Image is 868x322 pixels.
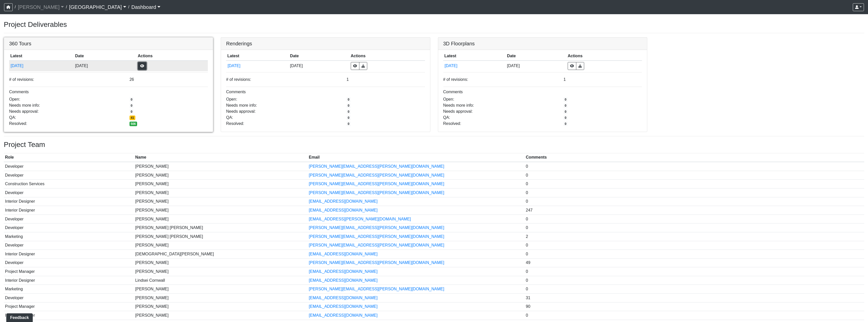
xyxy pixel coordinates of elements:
[4,285,134,294] td: Marketing
[131,2,160,12] a: Dashboard
[4,258,134,267] td: Developer
[134,241,308,250] td: [PERSON_NAME]
[443,61,506,71] td: wY9WFftzMbLk77coKQPAQG
[134,171,308,180] td: [PERSON_NAME]
[309,304,378,309] a: [EMAIL_ADDRESS][DOMAIN_NAME]
[134,180,308,188] td: [PERSON_NAME]
[525,267,864,276] td: 0
[525,294,864,302] td: 31
[525,258,864,267] td: 49
[525,311,864,320] td: 0
[309,243,444,247] a: [PERSON_NAME][EMAIL_ADDRESS][PERSON_NAME][DOMAIN_NAME]
[525,162,864,171] td: 0
[134,250,308,259] td: [DEMOGRAPHIC_DATA][PERSON_NAME]
[309,208,378,212] a: [EMAIL_ADDRESS][DOMAIN_NAME]
[4,276,134,285] td: Interior Designer
[309,313,378,317] a: [EMAIL_ADDRESS][DOMAIN_NAME]
[134,285,308,294] td: [PERSON_NAME]
[134,232,308,241] td: [PERSON_NAME] [PERSON_NAME]
[525,302,864,311] td: 90
[134,153,308,162] th: Name
[525,285,864,294] td: 0
[525,232,864,241] td: 2
[525,250,864,259] td: 0
[134,206,308,215] td: [PERSON_NAME]
[134,267,308,276] td: [PERSON_NAME]
[134,294,308,302] td: [PERSON_NAME]
[18,2,64,12] a: [PERSON_NAME]
[309,252,378,256] a: [EMAIL_ADDRESS][DOMAIN_NAME]
[309,287,444,291] a: [PERSON_NAME][EMAIL_ADDRESS][PERSON_NAME][DOMAIN_NAME]
[4,267,134,276] td: Project Manager
[9,61,74,71] td: dq3TFYPmQWKqyghEd7aYyE
[309,225,444,230] a: [PERSON_NAME][EMAIL_ADDRESS][PERSON_NAME][DOMAIN_NAME]
[134,162,308,171] td: [PERSON_NAME]
[4,312,34,322] iframe: Ybug feedback widget
[4,215,134,223] td: Developer
[525,171,864,180] td: 0
[134,197,308,206] td: [PERSON_NAME]
[525,223,864,232] td: 0
[69,2,126,12] a: [GEOGRAPHIC_DATA]
[308,153,525,162] th: Email
[4,20,864,29] h3: Project Deliverables
[4,311,134,320] td: Interior Designer
[134,276,308,285] td: Lindsei Cornwall
[4,232,134,241] td: Marketing
[4,171,134,180] td: Developer
[525,241,864,250] td: 0
[4,206,134,215] td: Interior Designer
[309,278,378,282] a: [EMAIL_ADDRESS][DOMAIN_NAME]
[134,223,308,232] td: [PERSON_NAME] [PERSON_NAME]
[525,206,864,215] td: 247
[4,302,134,311] td: Project Manager
[525,215,864,223] td: 0
[227,63,288,69] button: [DATE]
[525,188,864,197] td: 0
[4,223,134,232] td: Developer
[4,188,134,197] td: Developer
[134,258,308,267] td: [PERSON_NAME]
[525,197,864,206] td: 0
[525,153,864,162] th: Comments
[309,199,378,203] a: [EMAIL_ADDRESS][DOMAIN_NAME]
[4,162,134,171] td: Developer
[309,260,444,265] a: [PERSON_NAME][EMAIL_ADDRESS][PERSON_NAME][DOMAIN_NAME]
[13,2,18,12] span: /
[10,63,73,69] button: [DATE]
[309,269,378,274] a: [EMAIL_ADDRESS][DOMAIN_NAME]
[4,294,134,302] td: Developer
[64,2,69,12] span: /
[309,182,444,186] a: [PERSON_NAME][EMAIL_ADDRESS][PERSON_NAME][DOMAIN_NAME]
[134,302,308,311] td: [PERSON_NAME]
[309,234,444,239] a: [PERSON_NAME][EMAIL_ADDRESS][PERSON_NAME][DOMAIN_NAME]
[309,173,444,177] a: [PERSON_NAME][EMAIL_ADDRESS][PERSON_NAME][DOMAIN_NAME]
[309,191,444,195] a: [PERSON_NAME][EMAIL_ADDRESS][PERSON_NAME][DOMAIN_NAME]
[309,296,378,300] a: [EMAIL_ADDRESS][DOMAIN_NAME]
[226,61,289,71] td: etrfaHZ9L87rAQWQHhQgrU
[525,180,864,188] td: 0
[309,217,411,221] a: [EMAIL_ADDRESS][PERSON_NAME][DOMAIN_NAME]
[126,2,131,12] span: /
[4,180,134,188] td: Construction Services
[134,311,308,320] td: [PERSON_NAME]
[4,197,134,206] td: Interior Designer
[4,241,134,250] td: Developer
[134,215,308,223] td: [PERSON_NAME]
[525,276,864,285] td: 0
[4,140,864,149] h3: Project Team
[134,188,308,197] td: [PERSON_NAME]
[444,63,505,69] button: [DATE]
[4,250,134,259] td: Interior Designer
[4,153,134,162] th: Role
[309,164,444,168] a: [PERSON_NAME][EMAIL_ADDRESS][PERSON_NAME][DOMAIN_NAME]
